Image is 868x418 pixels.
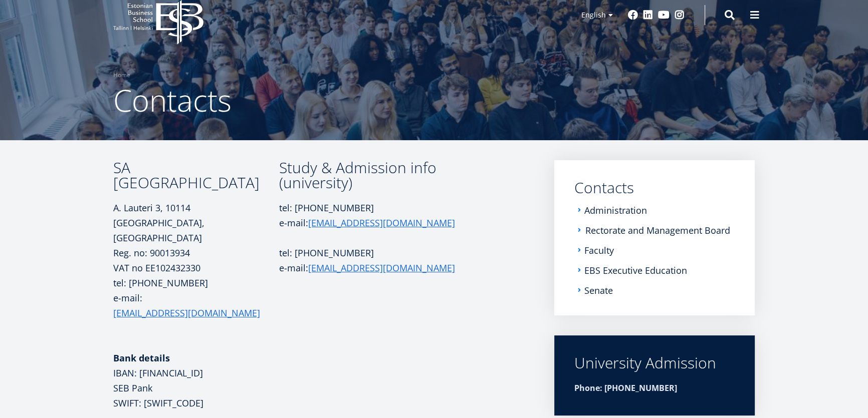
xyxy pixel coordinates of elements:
a: Home [113,70,130,80]
p: e-mail: [279,260,470,275]
strong: Phone: [PHONE_NUMBER] [574,382,677,393]
h3: SA [GEOGRAPHIC_DATA] [113,160,279,190]
a: Senate [584,285,613,295]
a: Instagram [675,10,685,20]
p: VAT no EE102432330 [113,260,279,275]
a: Contacts [574,180,735,195]
p: A. Lauteri 3, 10114 [GEOGRAPHIC_DATA], [GEOGRAPHIC_DATA] Reg. no: 90013934 [113,200,279,260]
a: [EMAIL_ADDRESS][DOMAIN_NAME] [113,305,260,320]
a: Youtube [658,10,670,20]
h3: Study & Admission info (university) [279,160,470,190]
a: Linkedin [643,10,653,20]
a: Administration [584,205,647,215]
div: University Admission [574,355,735,370]
a: Rectorate and Management Board [585,225,730,235]
a: Faculty [584,245,614,255]
span: Contacts [113,80,232,121]
a: [EMAIL_ADDRESS][DOMAIN_NAME] [308,260,455,275]
p: tel: [PHONE_NUMBER] e-mail: [113,275,279,335]
p: tel: [PHONE_NUMBER] e-mail: [279,200,470,230]
strong: Bank details [113,352,170,364]
a: [EMAIL_ADDRESS][DOMAIN_NAME] [308,215,455,230]
a: Facebook [628,10,638,20]
p: tel: [PHONE_NUMBER] [279,245,470,260]
a: EBS Executive Education [584,265,687,275]
p: IBAN: [FINANCIAL_ID] SEB Pank SWIFT: [SWIFT_CODE] [113,350,279,410]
